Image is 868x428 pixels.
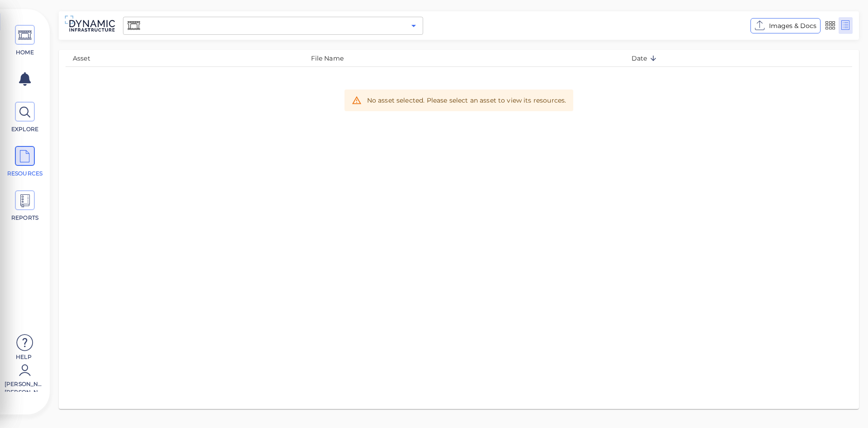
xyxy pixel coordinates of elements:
div: No asset selected. Please select an asset to view its resources. [367,92,566,108]
span: Images & Docs [769,20,816,31]
a: HOME [5,25,45,56]
span: Asset [73,53,102,64]
span: RESOURCES [6,169,44,178]
a: REPORTS [5,190,45,222]
span: HOME [6,48,44,56]
a: RESOURCES [5,146,45,178]
a: EXPLORE [5,102,45,133]
span: EXPLORE [6,125,44,133]
span: [PERSON_NAME] [PERSON_NAME] [5,380,43,392]
button: Open [407,19,420,32]
table: resources table [66,50,852,67]
span: Date [632,53,659,64]
button: Images & Docs [750,18,821,33]
span: Help [5,353,43,360]
iframe: Chat [830,387,861,421]
span: File Name [311,53,355,64]
span: REPORTS [6,214,44,222]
